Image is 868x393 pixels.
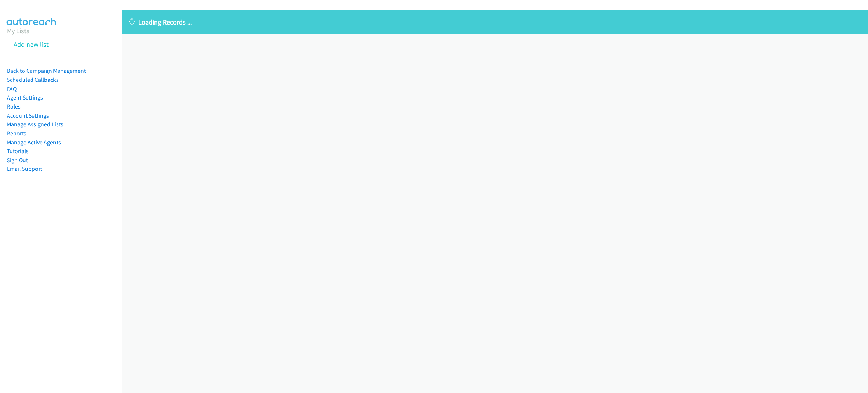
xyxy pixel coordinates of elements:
a: Manage Active Agents [7,139,61,146]
p: Loading Records ... [129,17,861,27]
a: FAQ [7,85,17,92]
a: Reports [7,130,26,137]
a: Account Settings [7,112,49,119]
a: Add new list [14,40,49,49]
a: Email Support [7,165,42,172]
a: Sign Out [7,157,28,164]
a: Roles [7,103,21,110]
a: Back to Campaign Management [7,67,86,74]
a: Tutorials [7,147,29,155]
a: Manage Assigned Lists [7,121,63,128]
a: Scheduled Callbacks [7,76,59,83]
a: My Lists [7,26,29,35]
a: Agent Settings [7,94,43,101]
